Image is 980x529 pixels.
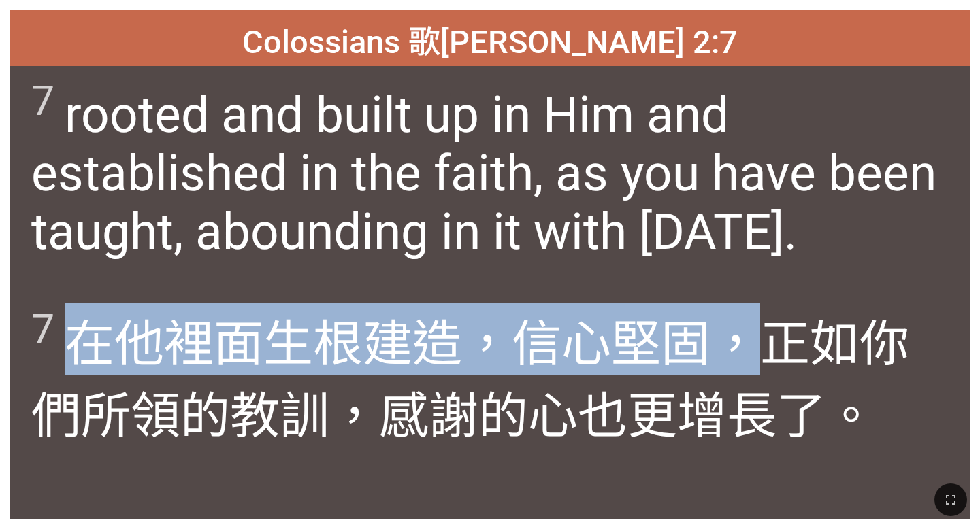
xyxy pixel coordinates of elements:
[31,77,54,125] sup: 7
[31,77,949,261] span: rooted and built up in Him and established in the faith, as you have been taught, abounding in it...
[329,387,876,445] wg1321: ，感謝
[31,315,909,445] wg2531: 你們所領的教訓
[31,315,909,445] wg4102: 堅固
[478,387,876,445] wg2169: 的心也更增長了
[31,315,909,445] wg846: 裡面
[31,315,909,445] wg1722: 生根
[242,16,738,63] span: Colossians 歌[PERSON_NAME] 2:7
[31,315,909,445] wg2026: ，信心
[31,305,54,354] sup: 7
[31,315,909,445] wg950: ，正如
[31,303,949,447] span: 在他
[31,315,909,445] wg4492: 建造
[826,387,876,445] wg4052: 。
